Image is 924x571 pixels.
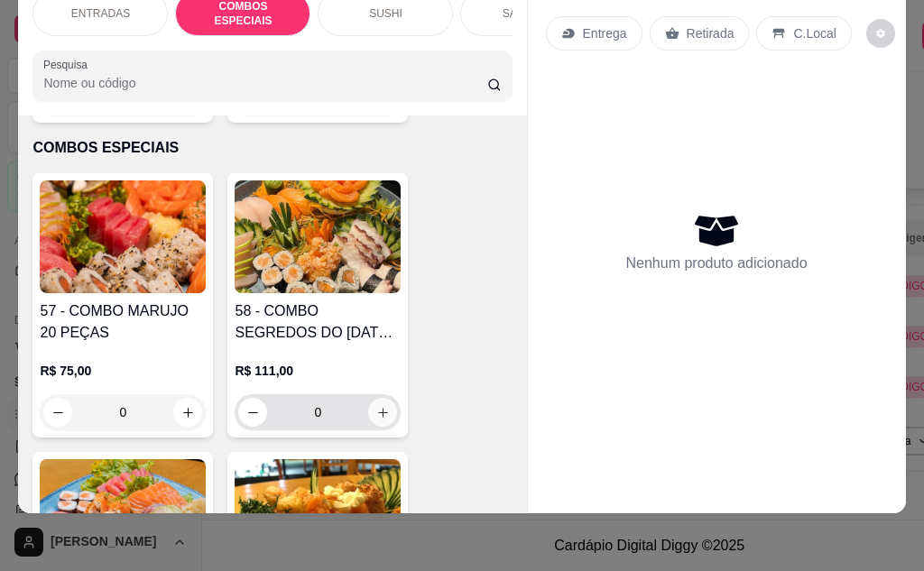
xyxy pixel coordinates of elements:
[43,398,72,427] button: decrease-product-quantity
[368,398,397,427] button: increase-product-quantity
[32,137,512,159] p: COMBOS ESPECIAIS
[40,300,206,344] h4: 57 - COMBO MARUJO 20 PEÇAS
[238,398,267,427] button: decrease-product-quantity
[626,253,808,274] p: Nenhum produto adicionado
[43,57,94,72] label: Pesquisa
[866,19,895,48] button: decrease-product-quantity
[793,24,836,42] p: C.Local
[583,24,627,42] p: Entrega
[71,6,130,21] p: ENTRADAS
[40,180,206,293] img: product-image
[687,24,735,42] p: Retirada
[173,398,202,427] button: increase-product-quantity
[369,6,402,21] p: SUSHI
[40,362,206,380] p: R$ 75,00
[235,362,401,380] p: R$ 111,00
[43,74,487,92] input: Pesquisa
[235,300,401,344] h4: 58 - COMBO SEGREDOS DO [DATE] PEÇAS
[235,180,401,293] img: product-image
[503,6,554,21] p: SASHIMIS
